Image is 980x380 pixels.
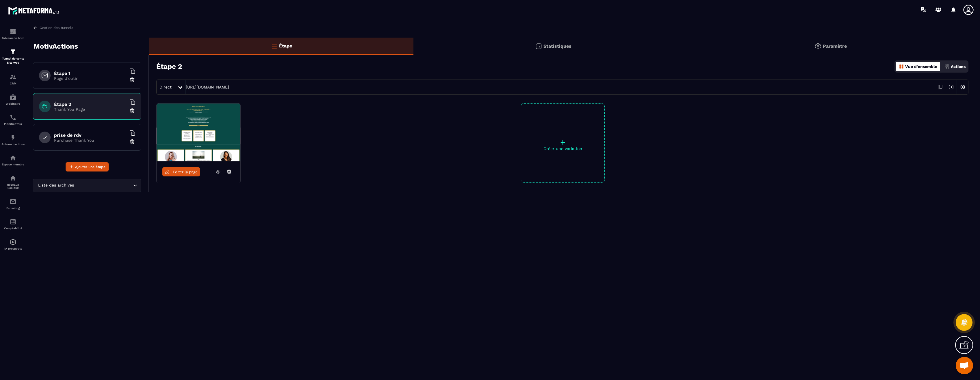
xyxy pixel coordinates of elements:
p: MotivActions [34,40,78,52]
p: Réseaux Sociaux [1,183,25,189]
p: Planificateur [1,122,25,126]
img: bars-o.4a397970.svg [271,43,278,49]
span: Ajouter une étape [75,164,105,170]
h6: prise de rdv [54,132,126,138]
a: automationsautomationsWebinaire [1,89,25,110]
p: Page d'optin [54,76,126,81]
h3: Étape 2 [156,62,182,71]
p: Étape [279,43,292,49]
img: arrow-next.bcc2205e.svg [946,82,957,93]
a: Gestion des tunnels [33,25,73,30]
img: logo [8,5,60,16]
p: Vue d'ensemble [905,64,937,69]
img: arrow [33,25,38,30]
p: Tableau de bord [1,36,25,40]
p: Thank You Page [54,107,126,112]
img: dashboard-orange.40269519.svg [899,64,904,69]
a: automationsautomationsAutomatisations [1,130,25,150]
img: setting-gr.5f69749f.svg [814,43,821,50]
img: automations [10,239,16,246]
p: CRM [1,82,25,85]
input: Search for option [75,182,132,189]
div: Ouvrir le chat [956,357,973,374]
img: stats.20deebd0.svg [535,43,542,50]
p: IA prospects [1,247,25,250]
img: automations [10,134,16,141]
a: formationformationTunnel de vente Site web [1,44,25,69]
img: automations [10,154,16,161]
img: image [157,104,240,161]
a: [URL][DOMAIN_NAME] [186,85,229,89]
p: Webinaire [1,102,25,105]
p: E-mailing [1,206,25,210]
img: setting-w.858f3a88.svg [957,82,968,93]
p: Purchase Thank You [54,138,126,143]
a: Éditer la page [162,167,200,176]
p: Comptabilité [1,227,25,230]
p: Actions [951,64,966,69]
img: formation [10,28,16,35]
p: Automatisations [1,143,25,146]
img: actions.d6e523a2.png [944,64,950,69]
span: Direct [159,85,172,89]
img: social-network [10,175,16,182]
span: Liste des archives [37,182,75,189]
img: email [10,198,16,205]
img: formation [10,48,16,55]
p: Statistiques [543,43,571,49]
a: automationsautomationsEspace membre [1,150,25,170]
img: trash [129,108,135,114]
h6: Étape 2 [54,102,126,107]
p: Espace membre [1,163,25,166]
a: formationformationTableau de bord [1,24,25,44]
img: automations [10,94,16,101]
h6: Étape 1 [54,71,126,76]
a: social-networksocial-networkRéseaux Sociaux [1,170,25,194]
a: schedulerschedulerPlanificateur [1,110,25,130]
button: Ajouter une étape [66,162,109,171]
img: trash [129,77,135,83]
a: accountantaccountantComptabilité [1,214,25,234]
img: scheduler [10,114,16,121]
p: Créer une variation [521,146,604,151]
p: Tunnel de vente Site web [1,57,25,65]
img: formation [10,73,16,80]
img: trash [129,139,135,145]
p: Paramètre [823,43,847,49]
a: emailemailE-mailing [1,194,25,214]
p: + [521,138,604,146]
img: accountant [10,218,16,225]
span: Éditer la page [173,170,198,174]
a: formationformationCRM [1,69,25,89]
div: Search for option [33,179,141,192]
